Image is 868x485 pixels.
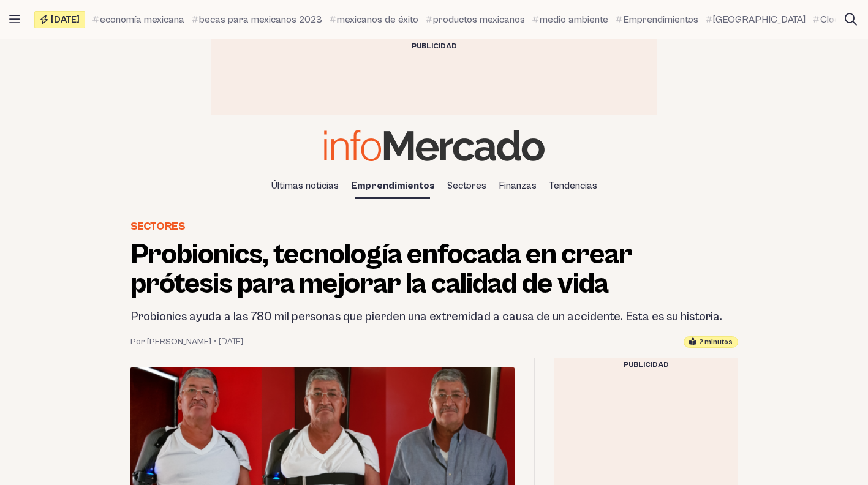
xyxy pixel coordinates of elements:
[130,309,738,326] h2: Probionics ayuda a las 780 mil personas que pierden una extremidad a causa de un accidente. Esta ...
[192,12,322,27] a: becas para mexicanos 2023
[820,12,840,27] span: Cloe
[130,218,186,235] a: Sectores
[426,12,525,27] a: productos mexicanos
[130,240,738,299] h1: Probionics, tecnología enfocada en crear prótesis para mejorar la calidad de vida
[199,12,322,27] span: becas para mexicanos 2023
[337,12,418,27] span: mexicanos de éxito
[616,12,698,27] a: Emprendimientos
[130,336,211,348] a: Por [PERSON_NAME]
[623,12,698,27] span: Emprendimientos
[433,12,525,27] span: productos mexicanos
[324,130,545,161] img: Infomercado México logo
[442,175,491,196] a: Sectores
[51,15,80,24] span: [DATE]
[540,12,608,27] span: medio ambiente
[330,12,418,27] a: mexicanos de éxito
[100,12,184,27] span: economía mexicana
[544,175,602,196] a: Tendencias
[706,12,806,27] a: [GEOGRAPHIC_DATA]
[219,336,243,348] time: 28 noviembre, 2022 20:42
[494,175,542,196] a: Finanzas
[214,336,216,348] span: •
[813,12,840,27] a: Cloe
[92,12,184,27] a: economía mexicana
[346,175,440,196] a: Emprendimientos
[554,358,738,372] div: Publicidad
[211,39,657,54] div: Publicidad
[532,12,608,27] a: medio ambiente
[266,175,344,196] a: Últimas noticias
[713,12,806,27] span: [GEOGRAPHIC_DATA]
[684,336,738,348] div: Tiempo estimado de lectura: 2 minutos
